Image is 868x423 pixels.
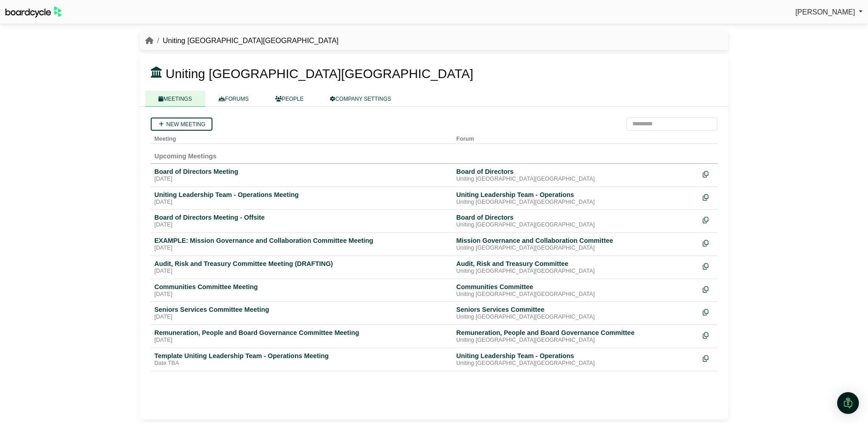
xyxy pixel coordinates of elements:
div: [DATE] [154,291,449,298]
a: Communities Committee Meeting [DATE] [154,283,449,298]
a: Audit, Risk and Treasury Committee Uniting [GEOGRAPHIC_DATA][GEOGRAPHIC_DATA] [456,260,695,275]
a: Uniting Leadership Team - Operations Meeting [DATE] [154,191,449,206]
div: [DATE] [154,245,449,252]
div: Uniting [GEOGRAPHIC_DATA][GEOGRAPHIC_DATA] [456,314,695,321]
a: MEETINGS [145,91,205,107]
div: Uniting Leadership Team - Operations [456,352,695,360]
a: Seniors Services Committee Uniting [GEOGRAPHIC_DATA][GEOGRAPHIC_DATA] [456,305,695,321]
div: Audit, Risk and Treasury Committee Meeting (DRAFTING) [154,260,449,268]
a: Board of Directors Meeting [DATE] [154,167,449,183]
div: Make a copy [703,167,714,180]
div: EXAMPLE: Mission Governance and Collaboration Committee Meeting [154,236,449,245]
a: Board of Directors Uniting [GEOGRAPHIC_DATA][GEOGRAPHIC_DATA] [456,213,695,229]
div: Uniting [GEOGRAPHIC_DATA][GEOGRAPHIC_DATA] [456,245,695,252]
div: Mission Governance and Collaboration Committee [456,236,695,245]
div: Make a copy [703,213,714,226]
div: [DATE] [154,314,449,321]
a: FORUMS [205,91,262,107]
div: Uniting [GEOGRAPHIC_DATA][GEOGRAPHIC_DATA] [456,360,695,367]
div: Audit, Risk and Treasury Committee [456,260,695,268]
div: Uniting [GEOGRAPHIC_DATA][GEOGRAPHIC_DATA] [456,199,695,206]
a: Board of Directors Uniting [GEOGRAPHIC_DATA][GEOGRAPHIC_DATA] [456,167,695,183]
a: Seniors Services Committee Meeting [DATE] [154,305,449,321]
div: Make a copy [703,283,714,295]
div: Board of Directors Meeting [154,167,449,176]
span: [PERSON_NAME] [795,8,855,16]
td: Upcoming Meetings [151,143,717,163]
div: Remuneration, People and Board Governance Committee [456,329,695,337]
span: Uniting [GEOGRAPHIC_DATA][GEOGRAPHIC_DATA] [166,67,473,81]
div: Uniting Leadership Team - Operations [456,191,695,199]
div: [DATE] [154,199,449,206]
th: Meeting [151,131,453,144]
th: Forum [453,131,699,144]
a: Board of Directors Meeting - Offsite [DATE] [154,213,449,229]
div: [DATE] [154,337,449,344]
a: COMPANY SETTINGS [317,91,404,107]
div: [DATE] [154,176,449,183]
a: PEOPLE [262,91,317,107]
div: Seniors Services Committee Meeting [154,305,449,314]
div: Uniting [GEOGRAPHIC_DATA][GEOGRAPHIC_DATA] [456,176,695,183]
a: Communities Committee Uniting [GEOGRAPHIC_DATA][GEOGRAPHIC_DATA] [456,283,695,298]
div: Communities Committee [456,283,695,291]
div: Template Uniting Leadership Team - Operations Meeting [154,352,449,360]
div: Make a copy [703,352,714,364]
a: Remuneration, People and Board Governance Committee Meeting [DATE] [154,329,449,344]
div: Board of Directors Meeting - Offsite [154,213,449,221]
a: [PERSON_NAME] [795,6,863,18]
a: Template Uniting Leadership Team - Operations Meeting Date TBA [154,352,449,367]
div: Remuneration, People and Board Governance Committee Meeting [154,329,449,337]
a: Audit, Risk and Treasury Committee Meeting (DRAFTING) [DATE] [154,260,449,275]
div: Make a copy [703,260,714,272]
div: Make a copy [703,329,714,341]
a: New meeting [151,118,212,131]
div: Uniting Leadership Team - Operations Meeting [154,191,449,199]
nav: breadcrumb [145,35,339,47]
div: Make a copy [703,305,714,318]
li: Uniting [GEOGRAPHIC_DATA][GEOGRAPHIC_DATA] [153,35,339,47]
img: BoardcycleBlackGreen-aaafeed430059cb809a45853b8cf6d952af9d84e6e89e1f1685b34bfd5cb7d64.svg [5,6,62,18]
a: Remuneration, People and Board Governance Committee Uniting [GEOGRAPHIC_DATA][GEOGRAPHIC_DATA] [456,329,695,344]
div: Uniting [GEOGRAPHIC_DATA][GEOGRAPHIC_DATA] [456,221,695,229]
a: Uniting Leadership Team - Operations Uniting [GEOGRAPHIC_DATA][GEOGRAPHIC_DATA] [456,352,695,367]
div: Communities Committee Meeting [154,283,449,291]
div: Uniting [GEOGRAPHIC_DATA][GEOGRAPHIC_DATA] [456,268,695,275]
div: Make a copy [703,191,714,203]
div: Open Intercom Messenger [837,392,859,414]
div: [DATE] [154,221,449,229]
a: Mission Governance and Collaboration Committee Uniting [GEOGRAPHIC_DATA][GEOGRAPHIC_DATA] [456,236,695,252]
div: Uniting [GEOGRAPHIC_DATA][GEOGRAPHIC_DATA] [456,337,695,344]
div: [DATE] [154,268,449,275]
div: Uniting [GEOGRAPHIC_DATA][GEOGRAPHIC_DATA] [456,291,695,298]
div: Make a copy [703,236,714,249]
div: Board of Directors [456,213,695,221]
div: Seniors Services Committee [456,305,695,314]
a: EXAMPLE: Mission Governance and Collaboration Committee Meeting [DATE] [154,236,449,252]
div: Board of Directors [456,167,695,176]
a: Uniting Leadership Team - Operations Uniting [GEOGRAPHIC_DATA][GEOGRAPHIC_DATA] [456,191,695,206]
div: Date TBA [154,360,449,367]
